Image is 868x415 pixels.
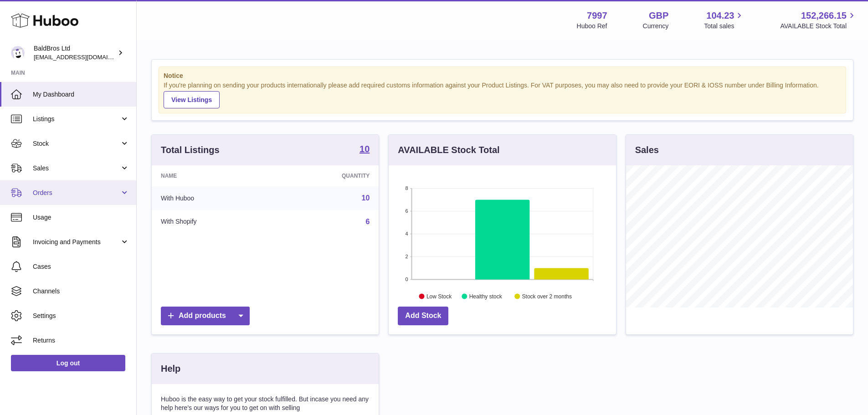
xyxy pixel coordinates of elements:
a: Add Stock [398,307,448,325]
strong: 7997 [587,10,607,22]
span: My Dashboard [33,90,129,99]
text: Stock over 2 months [522,293,572,299]
strong: 10 [360,144,370,154]
span: Stock [33,139,120,148]
span: Listings [33,115,120,123]
div: BaldBros Ltd [34,44,116,61]
text: 8 [406,185,408,191]
h3: Total Listings [161,144,220,156]
td: With Shopify [152,210,274,234]
span: Total sales [704,22,745,31]
a: Add products [161,307,250,325]
a: 104.23 Total sales [704,10,745,31]
a: View Listings [164,91,220,108]
span: Returns [33,336,129,345]
text: 6 [406,208,408,214]
span: Usage [33,213,129,222]
span: Cases [33,262,129,271]
td: With Huboo [152,186,274,210]
text: 2 [406,254,408,259]
strong: GBP [649,10,668,22]
div: Huboo Ref [577,22,607,31]
a: 152,266.15 AVAILABLE Stock Total [780,10,857,31]
h3: AVAILABLE Stock Total [398,144,499,156]
span: 152,266.15 [801,10,847,22]
th: Quantity [274,165,379,186]
span: Invoicing and Payments [33,238,120,246]
img: internalAdmin-7997@internal.huboo.com [11,46,25,60]
span: Settings [33,312,129,320]
div: Currency [643,22,669,31]
a: 10 [362,194,370,202]
h3: Sales [635,144,659,156]
text: Low Stock [426,293,452,299]
text: Healthy stock [469,293,503,299]
a: 6 [365,218,370,225]
span: Channels [33,287,129,296]
th: Name [152,165,274,186]
p: Huboo is the easy way to get your stock fulfilled. But incase you need any help here's our ways f... [161,395,370,412]
span: Sales [33,164,120,173]
a: 10 [360,144,370,155]
text: 0 [406,277,408,282]
span: 104.23 [706,10,734,22]
span: AVAILABLE Stock Total [780,22,857,31]
text: 4 [406,231,408,236]
div: If you're planning on sending your products internationally please add required customs informati... [164,81,841,108]
a: Log out [11,355,125,371]
span: [EMAIL_ADDRESS][DOMAIN_NAME] [34,53,134,61]
span: Orders [33,189,120,197]
strong: Notice [164,72,841,80]
h3: Help [161,363,180,375]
